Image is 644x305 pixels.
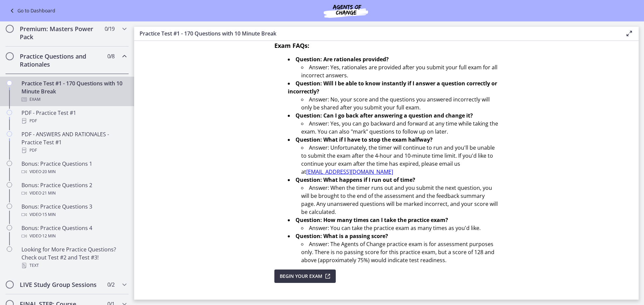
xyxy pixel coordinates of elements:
[41,168,56,176] span: · 20 min
[296,232,388,240] strong: Question: What is a passing score?
[21,245,126,270] div: Looking for More Practice Questions? Check out Test #2 and Test #3!
[21,130,126,154] div: PDF - ANSWERS AND RATIONALES - Practice Test #1
[296,56,389,63] strong: Question: Are rationales provided?
[301,184,498,216] li: Answer: When the timer runs out and you submit the next question, you will be brought to the end ...
[21,109,126,125] div: PDF - Practice Test #1
[107,281,114,289] span: 0 / 2
[280,272,322,280] span: Begin Your Exam
[274,270,336,283] button: Begin Your Exam
[21,95,126,103] div: Exam
[296,136,433,143] strong: Question: What if I have to stop the exam halfway?
[301,240,498,264] li: Answer: The Agents of Change practice exam is for assessment purposes only. There is no passing s...
[21,168,126,176] div: Video
[20,52,102,68] h2: Practice Questions and Rationales
[8,7,55,15] a: Go to Dashboard
[21,261,126,270] div: Text
[301,144,498,176] li: Answer: Unfortunately, the timer will continue to run and you'll be unable to submit the exam aft...
[288,80,497,95] strong: Question: Will I be able to know instantly if I answer a question correctly or incorrectly?
[21,232,126,240] div: Video
[301,224,498,232] li: Answer: You can take the practice exam as many times as you'd like.
[21,181,126,197] div: Bonus: Practice Questions 2
[20,281,102,289] h2: LIVE Study Group Sessions
[20,25,102,41] h2: Premium: Masters Power Pack
[41,211,56,219] span: · 15 min
[41,232,56,240] span: · 12 min
[296,176,415,183] strong: Question: What happens if I run out of time?
[274,42,309,50] span: Exam FAQs:
[21,211,126,219] div: Video
[21,189,126,197] div: Video
[301,95,498,111] li: Answer: No, your score and the questions you answered incorrectly will only be shared after you s...
[21,224,126,240] div: Bonus: Practice Questions 4
[21,160,126,176] div: Bonus: Practice Questions 1
[296,112,473,119] strong: Question: Can I go back after answering a question and change it?
[140,29,614,37] h3: Practice Test #1 - 170 Questions with 10 Minute Break
[296,216,448,224] strong: Question: How many times can I take the practice exam?
[301,63,498,79] li: Answer: Yes, rationales are provided after you submit your full exam for all incorrect answers.
[107,52,114,60] span: 0 / 8
[21,203,126,219] div: Bonus: Practice Questions 3
[21,146,126,154] div: PDF
[301,120,498,136] li: Answer: Yes, you can go backward and forward at any time while taking the exam. You can also "mar...
[105,25,114,33] span: 0 / 19
[21,79,126,103] div: Practice Test #1 - 170 Questions with 10 Minute Break
[21,117,126,125] div: PDF
[41,189,56,197] span: · 21 min
[306,3,386,19] img: Agents of Change
[306,168,393,175] a: [EMAIL_ADDRESS][DOMAIN_NAME]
